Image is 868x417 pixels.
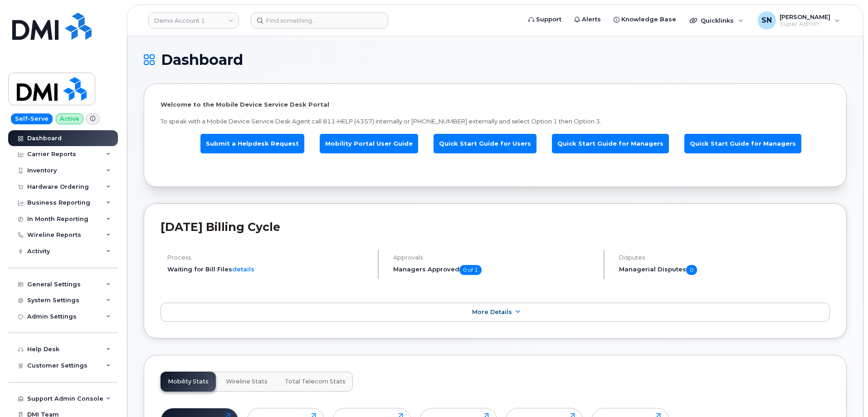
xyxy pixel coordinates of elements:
[619,265,830,275] h5: Managerial Disputes
[226,378,268,385] span: Wireline Stats
[161,220,830,234] h2: [DATE] Billing Cycle
[686,265,697,275] span: 0
[684,134,801,153] a: Quick Start Guide for Managers
[434,134,536,153] a: Quick Start Guide for Users
[161,100,830,109] p: Welcome to the Mobile Device Service Desk Portal
[167,265,370,274] li: Waiting for Bill Files
[393,254,596,261] h4: Approvals
[200,134,304,153] a: Submit a Helpdesk Request
[393,265,596,275] h5: Managers Approved
[285,378,346,385] span: Total Telecom Stats
[459,265,482,275] span: 0 of 1
[232,265,254,273] a: details
[161,117,830,126] p: To speak with a Mobile Device Service Desk Agent call 811-HELP (4357) internally or [PHONE_NUMBER...
[472,309,512,315] span: More Details
[619,254,830,261] h4: Disputes
[320,134,418,153] a: Mobility Portal User Guide
[167,254,370,261] h4: Process
[552,134,669,153] a: Quick Start Guide for Managers
[161,53,243,67] span: Dashboard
